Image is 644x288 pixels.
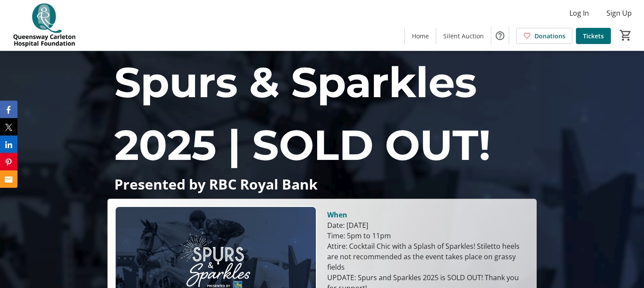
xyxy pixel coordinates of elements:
span: Tickets [583,31,604,41]
span: Spurs & Sparkles 2025 | SOLD OUT! [114,57,491,170]
img: QCH Foundation's Logo [5,3,83,47]
span: Home [412,31,429,41]
span: Log In [569,8,589,18]
button: Help [491,27,509,44]
span: Donations [534,31,565,41]
a: Donations [516,28,572,44]
div: When [327,210,347,220]
a: Silent Auction [436,28,491,44]
a: Home [405,28,436,44]
a: Tickets [576,28,611,44]
span: Sign Up [606,8,632,18]
button: Sign Up [599,6,639,20]
p: Presented by RBC Royal Bank [114,176,530,192]
button: Log In [562,6,596,20]
button: Cart [618,27,634,43]
span: Silent Auction [443,31,484,41]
